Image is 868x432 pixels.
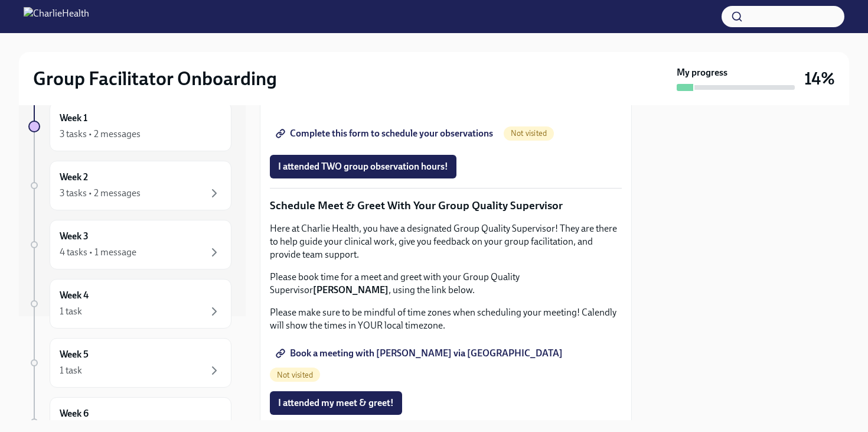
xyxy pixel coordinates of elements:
a: Book a meeting with [PERSON_NAME] via [GEOGRAPHIC_DATA] [270,342,571,365]
p: Please make sure to be mindful of time zones when scheduling your meeting! Calendly will show the... [270,306,622,332]
h6: Week 5 [60,348,89,361]
div: 1 task [60,364,82,377]
div: 1 task [60,305,82,318]
img: CharlieHealth [24,7,89,26]
h6: Week 1 [60,112,87,125]
h3: 14% [804,68,835,89]
strong: My progress [677,66,727,79]
h6: Week 3 [60,230,89,243]
div: 3 tasks • 2 messages [60,187,141,200]
a: Week 34 tasks • 1 message [28,220,231,269]
a: Complete this form to schedule your observations [270,122,501,145]
a: Week 13 tasks • 2 messages [28,102,231,151]
p: Here at Charlie Health, you have a designated Group Quality Supervisor! They are there to help gu... [270,222,622,261]
div: 4 tasks • 1 message [60,246,136,259]
p: Schedule Meet & Greet With Your Group Quality Supervisor [270,198,622,213]
h6: Week 6 [60,407,89,420]
a: Week 23 tasks • 2 messages [28,161,231,210]
span: Not visited [504,129,554,138]
button: I attended my meet & greet! [270,391,402,415]
div: 3 tasks • 2 messages [60,128,141,141]
p: Please book time for a meet and greet with your Group Quality Supervisor , using the link below. [270,271,622,297]
h6: Week 2 [60,171,88,184]
h6: Week 4 [60,289,89,302]
span: Book a meeting with [PERSON_NAME] via [GEOGRAPHIC_DATA] [278,347,563,359]
span: Not visited [270,371,320,379]
a: Week 41 task [28,279,231,329]
span: I attended TWO group observation hours! [278,161,448,173]
h2: Group Facilitator Onboarding [33,67,277,90]
strong: [PERSON_NAME] [313,284,389,295]
a: Week 51 task [28,338,231,388]
button: I attended TWO group observation hours! [270,155,456,178]
span: I attended my meet & greet! [278,397,394,409]
span: Complete this form to schedule your observations [278,128,493,139]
